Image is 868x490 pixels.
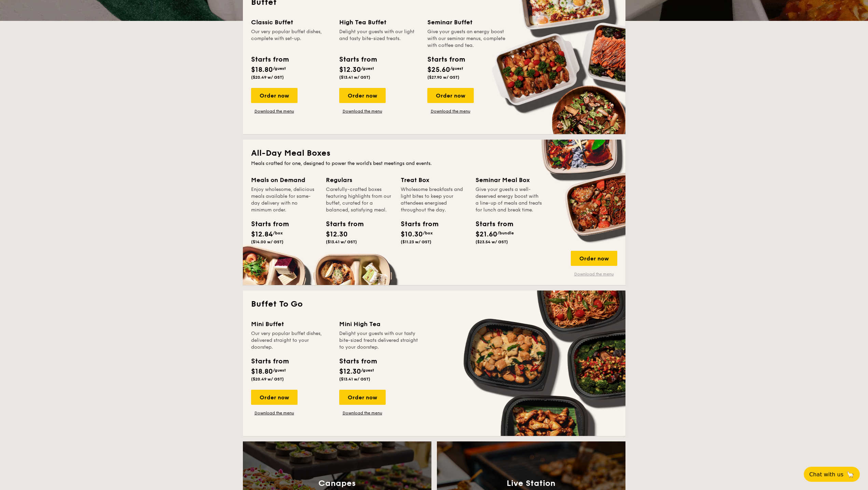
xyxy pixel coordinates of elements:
[251,377,284,382] span: ($20.49 w/ GST)
[339,88,386,103] div: Order now
[326,175,392,185] div: Regulars
[401,219,431,229] div: Starts from
[339,17,419,27] div: High Tea Buffet
[251,17,331,27] div: Classic Buffet
[361,66,374,71] span: /guest
[476,230,497,238] span: $21.60
[326,219,357,229] div: Starts from
[339,377,370,382] span: ($13.41 w/ GST)
[476,219,506,229] div: Starts from
[339,356,376,366] div: Starts from
[273,231,283,235] span: /box
[361,368,374,373] span: /guest
[427,66,450,74] span: $25.60
[251,160,617,167] div: Meals crafted for one, designed to power the world's best meetings and events.
[326,186,392,214] div: Carefully-crafted boxes featuring highlights from our buffet, curated for a balanced, satisfying ...
[251,299,617,310] h2: Buffet To Go
[251,54,288,65] div: Starts from
[427,108,474,114] a: Download the menu
[251,66,273,74] span: $18.80
[251,230,273,238] span: $12.84
[804,467,860,482] button: Chat with us🦙
[339,75,370,80] span: ($13.41 w/ GST)
[809,471,843,478] span: Chat with us
[497,231,514,235] span: /bundle
[251,219,282,229] div: Starts from
[476,240,508,244] span: ($23.54 w/ GST)
[401,186,467,214] div: Wholesome breakfasts and light bites to keep your attendees energised throughout the day.
[251,88,298,103] div: Order now
[476,175,542,185] div: Seminar Meal Box
[427,28,507,49] div: Give your guests an energy boost with our seminar menus, complete with coffee and tea.
[318,479,356,488] h3: Canapes
[251,240,284,244] span: ($14.00 w/ GST)
[401,240,431,244] span: ($11.23 w/ GST)
[339,330,419,351] div: Delight your guests with our tasty bite-sized treats delivered straight to your doorstep.
[251,75,284,80] span: ($20.49 w/ GST)
[339,54,376,65] div: Starts from
[339,28,419,49] div: Delight your guests with our light and tasty bite-sized treats.
[339,319,419,329] div: Mini High Tea
[339,66,361,74] span: $12.30
[251,330,331,351] div: Our very popular buffet dishes, delivered straight to your doorstep.
[427,88,474,103] div: Order now
[423,231,433,235] span: /box
[251,356,288,366] div: Starts from
[251,148,617,159] h2: All-Day Meal Boxes
[339,108,386,114] a: Download the menu
[251,410,298,416] a: Download the menu
[326,230,348,238] span: $12.30
[427,54,465,65] div: Starts from
[427,17,507,27] div: Seminar Buffet
[251,186,318,214] div: Enjoy wholesome, delicious meals available for same-day delivery with no minimum order.
[401,175,467,185] div: Treat Box
[339,390,386,405] div: Order now
[251,175,318,185] div: Meals on Demand
[401,230,423,238] span: $10.30
[326,240,357,244] span: ($13.41 w/ GST)
[251,319,331,329] div: Mini Buffet
[427,75,459,80] span: ($27.90 w/ GST)
[273,368,286,373] span: /guest
[450,66,463,71] span: /guest
[251,367,273,376] span: $18.80
[571,251,617,266] div: Order now
[251,28,331,49] div: Our very popular buffet dishes, complete with set-up.
[846,470,854,478] span: 🦙
[339,367,361,376] span: $12.30
[571,271,617,277] a: Download the menu
[273,66,286,71] span: /guest
[507,479,555,488] h3: Live Station
[251,390,298,405] div: Order now
[476,186,542,214] div: Give your guests a well-deserved energy boost with a line-up of meals and treats for lunch and br...
[251,108,298,114] a: Download the menu
[339,410,386,416] a: Download the menu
